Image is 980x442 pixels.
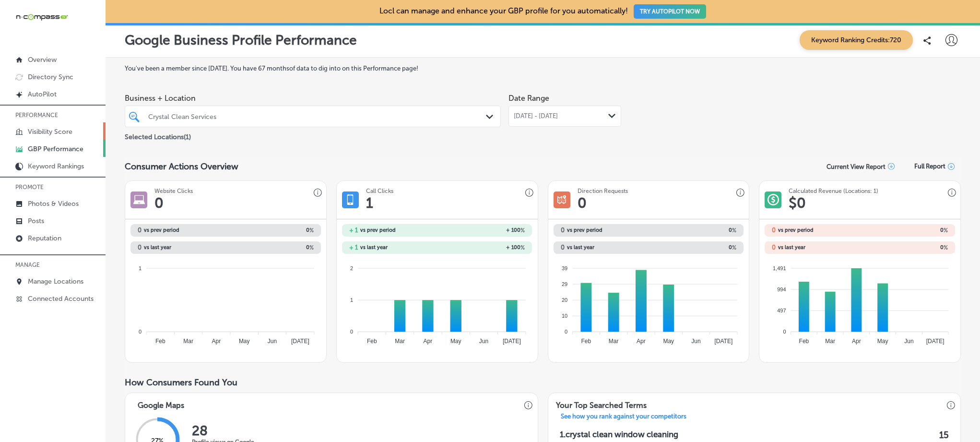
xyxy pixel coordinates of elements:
h1: 1 [366,194,373,212]
tspan: Apr [424,338,433,345]
tspan: Apr [212,338,221,345]
tspan: Jun [691,338,700,345]
h3: Website Clicks [154,188,193,194]
img: 660ab0bf-5cc7-4cb8-ba1c-48b5ae0f18e60NCTV_CLogo_TV_Black_-500x88.png [15,12,68,22]
tspan: Mar [183,338,193,345]
p: Keyword Rankings [28,162,84,170]
h3: Direction Requests [578,188,628,194]
tspan: Jun [905,338,914,345]
label: You've been a member since [DATE] . You have 67 months of data to dig into on this Performance page! [125,65,961,72]
span: vs prev period [567,227,602,233]
h2: 0 [138,244,142,251]
tspan: 1 [139,265,142,271]
h2: 0 [860,244,948,251]
span: % [520,244,525,251]
tspan: 2 [350,265,353,271]
span: Full Report [914,163,945,170]
h3: Your Top Searched Terms [548,393,654,413]
span: How Consumers Found You [125,377,237,388]
p: Google Business Profile Performance [125,32,357,48]
tspan: 497 [778,308,786,313]
span: % [520,227,525,234]
tspan: 0 [139,329,142,334]
tspan: May [663,338,674,345]
p: Selected Locations ( 1 ) [125,129,191,141]
h2: 0 [649,227,736,234]
span: vs prev period [778,227,814,233]
tspan: Jun [268,338,277,345]
tspan: 0 [783,329,786,334]
div: Crystal Clean Services [148,112,487,120]
tspan: Apr [852,338,861,345]
tspan: Mar [609,338,619,345]
p: Visibility Score [28,128,72,136]
p: Connected Accounts [28,295,94,303]
p: Photos & Videos [28,200,79,208]
h2: + 1 [349,244,358,251]
tspan: 0 [350,329,353,334]
h2: + 1 [349,227,358,234]
span: vs prev period [360,227,396,233]
tspan: Feb [367,338,377,345]
tspan: 1,491 [773,265,786,271]
tspan: 10 [562,313,567,319]
tspan: 1 [350,297,353,303]
h3: Call Clicks [366,188,393,194]
tspan: [DATE] [926,338,945,345]
h1: 0 [578,194,587,212]
span: Keyword Ranking Credits: 720 [800,30,913,50]
tspan: May [877,338,888,345]
p: Overview [28,56,57,64]
h2: 0 [772,244,776,251]
tspan: May [450,338,461,345]
p: GBP Performance [28,145,83,153]
p: Manage Locations [28,277,83,286]
tspan: Feb [799,338,809,345]
tspan: May [239,338,250,345]
h2: 0 [860,227,948,234]
tspan: Jun [479,338,488,345]
tspan: [DATE] [503,338,521,345]
tspan: 39 [562,265,567,271]
tspan: Mar [826,338,836,345]
h2: 0 [138,227,142,234]
h1: 0 [154,194,164,212]
a: See how you rank against your competitors [553,413,694,423]
h2: 0 [225,244,313,251]
tspan: Feb [155,338,165,345]
h2: 0 [649,244,736,251]
span: % [944,227,948,234]
p: Directory Sync [28,73,73,81]
h2: + 100 [437,244,525,251]
span: vs last year [144,245,171,250]
p: Current View Report [827,163,886,170]
h3: Google Maps [130,393,192,413]
tspan: [DATE] [714,338,732,345]
span: Consumer Actions Overview [125,161,238,172]
span: vs last year [360,245,388,250]
span: % [732,227,736,234]
h1: $ 0 [789,194,806,212]
p: AutoPilot [28,90,57,98]
span: [DATE] - [DATE] [514,112,558,120]
tspan: 29 [562,281,567,287]
span: % [944,244,948,251]
h2: 0 [772,227,776,234]
p: Reputation [28,234,61,242]
tspan: 994 [778,287,786,292]
span: % [309,244,314,251]
p: Posts [28,217,44,225]
h2: 0 [561,244,565,251]
tspan: Feb [581,338,591,345]
span: vs last year [567,245,594,250]
tspan: 20 [562,297,567,303]
label: Date Range [508,94,549,103]
h2: 0 [225,227,313,234]
tspan: Apr [637,338,646,345]
span: % [309,227,314,234]
tspan: 0 [565,329,567,334]
span: vs last year [778,245,805,250]
span: Business + Location [125,94,501,103]
h3: Calculated Revenue (Locations: 1) [789,188,878,194]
